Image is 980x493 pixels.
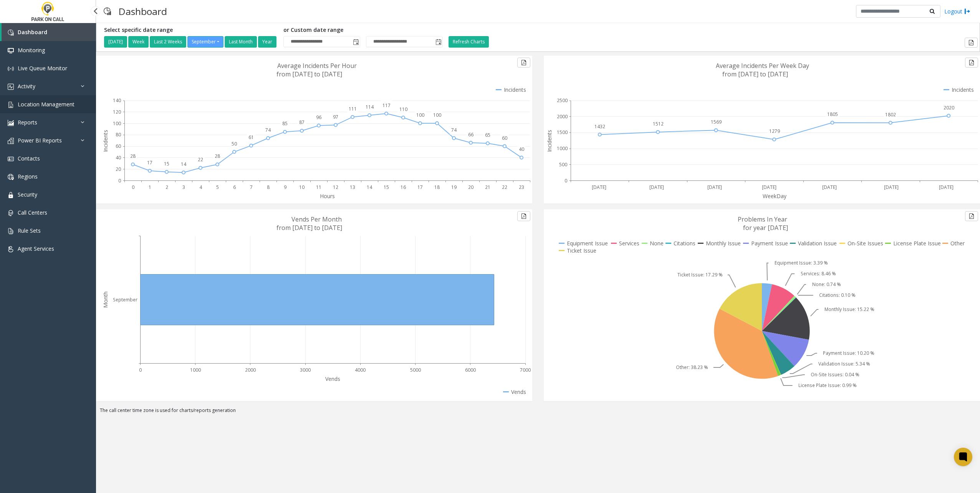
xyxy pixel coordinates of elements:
text: 5000 [410,367,421,373]
text: 97 [333,114,338,120]
text: 1569 [711,119,722,125]
span: Reports [18,119,37,126]
text: Incidents [546,130,553,152]
text: 74 [451,127,457,133]
text: 2020 [944,104,954,111]
text: September [113,296,137,303]
button: Export to pdf [517,58,530,68]
text: 114 [366,104,374,110]
text: 20 [468,184,473,190]
img: 'icon' [8,102,14,108]
span: Agent Services [18,245,54,252]
text: [DATE] [649,184,664,190]
text: 3 [182,184,185,190]
span: Activity [18,83,35,90]
span: Power BI Reports [18,137,62,144]
text: WeekDay [763,192,787,200]
text: for year [DATE] [743,223,788,232]
text: [DATE] [884,184,899,190]
text: Vends [325,375,340,382]
text: Month [102,291,109,308]
text: 28 [130,153,136,159]
text: 1000 [557,145,568,152]
button: Year [258,36,276,48]
img: 'icon' [8,228,14,234]
text: Vends Per Month [291,215,342,223]
img: 'icon' [8,246,14,252]
text: 2500 [557,97,568,104]
text: 1000 [190,367,201,373]
text: 87 [299,119,305,126]
text: 11 [316,184,321,190]
text: 117 [382,102,391,109]
text: 66 [468,131,473,138]
button: Export to pdf [517,211,530,221]
text: [DATE] [822,184,837,190]
text: [DATE] [592,184,606,190]
text: Validation Issue: 5.34 % [818,361,870,367]
text: 60 [116,143,121,149]
h5: or Custom date range [283,27,443,33]
text: 2000 [245,367,256,373]
text: 110 [399,106,407,112]
text: 0 [132,184,134,190]
text: Ticket Issue: 17.29 % [677,271,723,278]
text: 4000 [355,367,366,373]
a: Logout [944,7,970,15]
text: License Plate Issue: 0.99 % [798,382,857,389]
text: Hours [320,192,335,200]
img: pageIcon [104,2,111,21]
h3: Dashboard [115,2,171,21]
span: Toggle popup [351,36,360,47]
text: 2000 [557,113,568,120]
img: 'icon' [8,156,14,162]
text: Citations: 0.10 % [819,292,856,298]
div: The call center time zone is used for charts/reports generation [96,407,980,418]
img: 'icon' [8,66,14,72]
text: 120 [113,109,121,115]
button: September [187,36,223,48]
button: Last 2 Weeks [150,36,186,48]
text: Average Incidents Per Week Day [716,61,809,70]
text: 2 [166,184,168,190]
button: Refresh Charts [449,36,489,48]
text: 15 [384,184,389,190]
text: 17 [417,184,423,190]
text: 111 [349,106,357,112]
text: 0 [139,367,142,373]
span: Security [18,191,37,198]
text: 14 [367,184,372,190]
button: Export to pdf [965,211,978,221]
img: 'icon' [8,84,14,90]
span: Live Queue Monitor [18,65,67,72]
text: Other: 38.23 % [676,364,708,371]
button: Export to pdf [965,58,978,68]
text: 1512 [653,121,664,127]
text: 14 [181,161,187,167]
button: [DATE] [104,36,127,48]
img: 'icon' [8,30,14,36]
text: None: 0.74 % [812,281,841,288]
text: 85 [282,120,288,127]
span: Contacts [18,155,40,162]
text: 100 [433,112,441,118]
text: 18 [434,184,440,190]
text: 17 [147,159,152,166]
img: 'icon' [8,174,14,180]
text: On-Site Issues: 0.04 % [811,371,859,378]
text: 13 [350,184,355,190]
text: 96 [316,114,321,121]
text: 60 [502,135,507,141]
text: 9 [284,184,286,190]
text: [DATE] [939,184,954,190]
text: 19 [451,184,457,190]
span: Monitoring [18,46,45,54]
text: 12 [333,184,338,190]
text: 1500 [557,129,568,136]
text: from [DATE] to [DATE] [276,70,342,78]
text: Monthly Issue: 15.22 % [824,306,874,313]
img: 'icon' [8,48,14,54]
img: 'icon' [8,120,14,126]
span: Call Centers [18,209,47,216]
text: 40 [116,154,121,161]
